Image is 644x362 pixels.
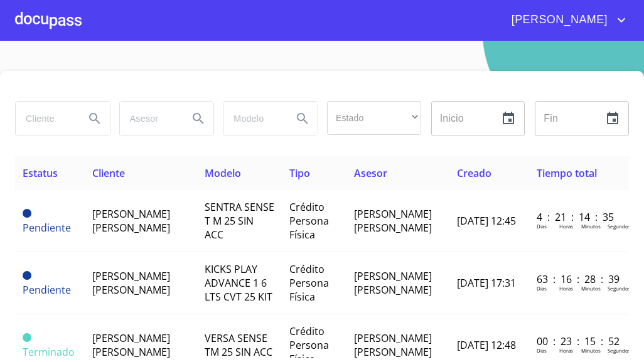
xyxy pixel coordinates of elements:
[354,269,432,297] span: [PERSON_NAME] [PERSON_NAME]
[23,221,71,235] span: Pendiente
[120,102,179,136] input: search
[502,10,629,30] button: account of current user
[92,269,170,297] span: [PERSON_NAME] [PERSON_NAME]
[537,347,547,354] p: Dias
[457,276,516,290] span: [DATE] 17:31
[581,347,601,354] p: Minutos
[537,210,621,224] p: 4 : 21 : 14 : 35
[537,285,547,292] p: Dias
[289,200,329,242] span: Crédito Persona Física
[92,331,170,359] span: [PERSON_NAME] [PERSON_NAME]
[80,104,110,134] button: Search
[92,166,125,180] span: Cliente
[183,104,213,134] button: Search
[537,334,621,348] p: 00 : 23 : 15 : 52
[223,102,282,136] input: search
[289,262,329,304] span: Crédito Persona Física
[354,166,387,180] span: Asesor
[23,345,75,359] span: Terminado
[23,333,31,342] span: Terminado
[581,223,601,230] p: Minutos
[289,166,310,180] span: Tipo
[537,166,597,180] span: Tiempo total
[559,223,573,230] p: Horas
[354,331,432,359] span: [PERSON_NAME] [PERSON_NAME]
[457,214,516,228] span: [DATE] 12:45
[537,272,621,286] p: 63 : 16 : 28 : 39
[537,223,547,230] p: Dias
[287,104,318,134] button: Search
[205,262,272,304] span: KICKS PLAY ADVANCE 1 6 LTS CVT 25 KIT
[457,338,516,352] span: [DATE] 12:48
[327,101,421,135] div: ​
[205,331,272,359] span: VERSA SENSE TM 25 SIN ACC
[23,209,31,218] span: Pendiente
[559,285,573,292] p: Horas
[205,166,241,180] span: Modelo
[205,200,274,242] span: SENTRA SENSE T M 25 SIN ACC
[559,347,573,354] p: Horas
[608,347,631,354] p: Segundos
[23,271,31,280] span: Pendiente
[23,283,71,297] span: Pendiente
[581,285,601,292] p: Minutos
[502,10,614,30] span: [PERSON_NAME]
[457,166,491,180] span: Creado
[354,207,432,235] span: [PERSON_NAME] [PERSON_NAME]
[16,102,75,136] input: search
[608,285,631,292] p: Segundos
[92,207,170,235] span: [PERSON_NAME] [PERSON_NAME]
[23,166,58,180] span: Estatus
[608,223,631,230] p: Segundos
